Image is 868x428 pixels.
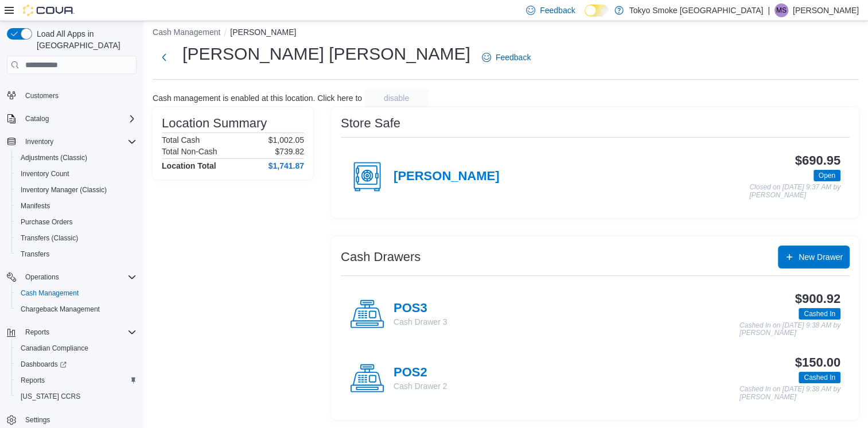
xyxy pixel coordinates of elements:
a: Settings [21,413,55,427]
button: Catalog [21,112,53,126]
span: Reports [21,376,45,385]
span: Reports [16,373,137,387]
h4: Location Total [162,161,216,170]
button: Canadian Compliance [11,340,141,356]
button: Reports [21,325,54,339]
button: Inventory Manager (Classic) [11,182,141,198]
a: Dashboards [11,356,141,372]
a: Manifests [16,199,55,213]
button: disable [364,89,429,107]
h3: Location Summary [162,116,267,130]
button: Transfers [11,246,141,262]
p: $1,002.05 [268,135,304,145]
p: Cashed In on [DATE] 9:38 AM by [PERSON_NAME] [739,322,840,337]
button: Inventory [2,134,141,150]
h3: $900.92 [795,292,840,306]
span: Canadian Compliance [16,341,137,355]
button: Inventory Count [11,166,141,182]
a: [US_STATE] CCRS [16,390,85,403]
button: Reports [11,372,141,388]
span: Dashboards [21,360,67,369]
button: Next [153,46,176,69]
span: Transfers [21,250,49,259]
span: Purchase Orders [16,215,137,229]
button: Reports [2,324,141,340]
span: Dark Mode [585,17,585,17]
p: [PERSON_NAME] [793,3,859,17]
span: Manifests [16,199,137,213]
h1: [PERSON_NAME] [PERSON_NAME] [182,42,470,65]
h3: $150.00 [795,356,840,369]
span: Inventory [25,137,53,146]
p: Tokyo Smoke [GEOGRAPHIC_DATA] [629,3,764,17]
button: Purchase Orders [11,214,141,230]
a: Customers [21,89,63,103]
button: Adjustments (Classic) [11,150,141,166]
span: Cash Management [21,289,79,298]
a: Cash Management [16,286,83,300]
span: Feedback [540,5,575,16]
span: Dashboards [16,357,137,371]
span: Cashed In [804,309,835,319]
span: Transfers [16,247,137,261]
h4: [PERSON_NAME] [394,169,499,184]
button: Manifests [11,198,141,214]
p: Cash management is enabled at this location. Click here to [153,94,362,103]
span: Cashed In [799,308,840,320]
h4: POS2 [394,365,447,380]
button: [US_STATE] CCRS [11,388,141,404]
span: Adjustments (Classic) [16,151,137,165]
span: Inventory Manager (Classic) [21,185,107,194]
span: Customers [21,88,137,103]
p: Cash Drawer 3 [394,316,447,328]
button: Transfers (Classic) [11,230,141,246]
a: Transfers [16,247,54,261]
span: Cash Management [16,286,137,300]
span: Adjustments (Classic) [21,153,87,162]
button: Catalog [2,111,141,127]
span: Operations [21,270,137,284]
a: Inventory Count [16,167,74,181]
h3: Store Safe [341,116,400,130]
span: Canadian Compliance [21,344,88,353]
button: Operations [21,270,64,284]
span: Purchase Orders [21,217,73,227]
span: Inventory [21,135,137,149]
button: [PERSON_NAME] [230,28,296,37]
span: Inventory Count [16,167,137,181]
nav: An example of EuiBreadcrumbs [153,26,859,40]
span: Open [819,170,835,181]
span: disable [384,92,409,104]
span: Catalog [21,112,137,126]
button: Settings [2,411,141,428]
a: Feedback [477,46,535,69]
button: Customers [2,87,141,104]
h6: Total Non-Cash [162,147,217,156]
h6: Total Cash [162,135,200,145]
a: Inventory Manager (Classic) [16,183,111,197]
span: Open [813,170,840,181]
span: Cashed In [804,372,835,383]
button: Cash Management [153,28,220,37]
span: Feedback [496,52,531,63]
span: Chargeback Management [16,302,137,316]
span: Inventory Manager (Classic) [16,183,137,197]
input: Dark Mode [585,5,609,17]
span: Cashed In [799,372,840,383]
button: Cash Management [11,285,141,301]
span: Catalog [25,114,49,123]
p: Closed on [DATE] 9:37 AM by [PERSON_NAME] [749,184,840,199]
p: Cashed In on [DATE] 9:38 AM by [PERSON_NAME] [739,386,840,401]
button: Operations [2,269,141,285]
a: Chargeback Management [16,302,104,316]
p: $739.82 [275,147,304,156]
span: Reports [21,325,137,339]
span: Settings [21,413,137,427]
a: Purchase Orders [16,215,77,229]
h4: $1,741.87 [268,161,304,170]
span: Reports [25,328,49,337]
span: Chargeback Management [21,305,100,314]
a: Dashboards [16,357,71,371]
span: MS [776,3,787,17]
span: Transfers (Classic) [16,231,137,245]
